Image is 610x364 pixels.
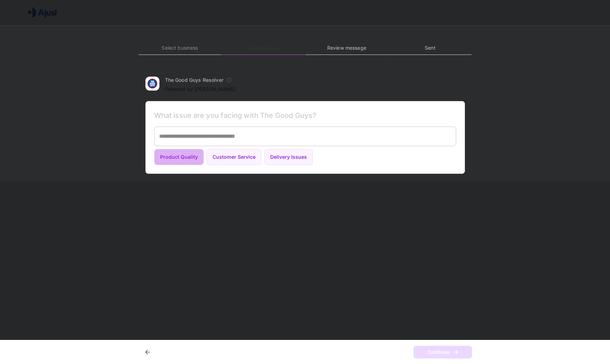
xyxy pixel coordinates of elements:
h6: Sent [388,44,472,52]
h6: Describe issue [222,44,305,52]
img: Ajust [28,7,57,17]
img: The Good Guys [145,77,159,91]
h6: The Good Guys Resolver [165,77,223,84]
h6: Select business [138,44,222,52]
button: Delivery Issues [264,149,313,165]
button: Customer Service [207,149,261,165]
button: Product Quality [154,149,204,165]
h6: What issue are you facing with The Good Guys? [154,110,456,121]
p: Powered by [PERSON_NAME] [165,86,236,93]
h6: Review message [305,44,388,52]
